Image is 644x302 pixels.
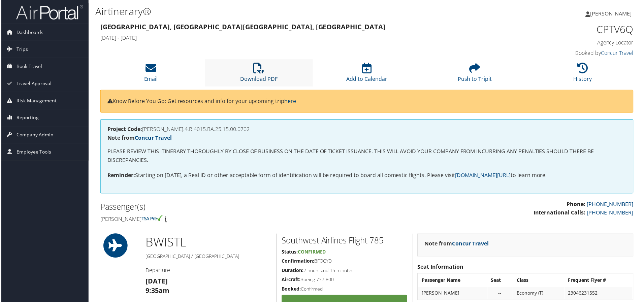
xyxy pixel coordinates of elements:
a: [DOMAIN_NAME][URL] [456,172,512,179]
p: Know Before You Go: Get resources and info for your upcoming trip [106,97,628,106]
span: Company Admin [15,127,53,144]
a: Concur Travel [453,241,490,248]
span: Reporting [15,110,37,127]
p: Starting on [DATE], a Real ID or other acceptable form of identification will be required to boar... [106,172,628,180]
span: Risk Management [15,93,56,109]
a: History [575,67,593,83]
img: airportal-logo.png [15,4,82,20]
a: Concur Travel [602,49,635,57]
strong: Status: [282,250,298,256]
h1: CPTV6Q [509,22,635,36]
strong: 9:35am [145,287,169,296]
th: Seat [488,275,514,288]
th: Passenger Name [419,275,488,288]
th: Frequent Flyer # [566,275,634,288]
th: Class [514,275,565,288]
h2: Southwest Airlines Flight 785 [282,236,408,247]
h4: Departure [145,268,271,275]
strong: Phone: [568,201,587,209]
span: [PERSON_NAME] [591,10,633,17]
span: Travel Approval [15,75,51,92]
p: PLEASE REVIEW THIS ITINERARY THOROUGHLY BY CLOSE OF BUSINESS ON THE DATE OF TICKET ISSUANCE. THIS... [106,148,628,165]
span: Employee Tools [15,144,50,161]
td: 23046231552 [566,288,634,300]
img: tsa-precheck.png [141,216,163,222]
a: Email [143,67,157,83]
h5: BFOCYD [282,259,408,266]
strong: Note from [425,241,490,248]
h4: [PERSON_NAME].4.R.4015.RA.25.15.00.0702 [106,127,628,132]
strong: Confirmation: [282,259,314,265]
span: Confirmed [298,250,326,256]
strong: International Calls: [535,210,587,217]
div: -- [492,291,510,297]
a: Push to Tripit [458,67,493,83]
strong: Aircraft: [282,277,300,284]
h4: [DATE] - [DATE] [99,34,498,42]
strong: Booked: [282,287,301,293]
a: [PERSON_NAME] [587,3,640,24]
h4: Booked by [509,49,635,57]
strong: Project Code: [106,126,141,133]
h4: [PERSON_NAME] [99,216,362,224]
h1: Airtinerary® [94,4,458,19]
td: Economy (T) [514,288,565,300]
a: Concur Travel [134,135,171,142]
a: Add to Calendar [347,67,388,83]
strong: Seat Information [418,264,464,272]
span: Dashboards [15,24,42,41]
td: [PERSON_NAME] [419,288,488,300]
h4: Agency Locator [509,39,635,46]
a: here [284,98,296,105]
strong: [GEOGRAPHIC_DATA], [GEOGRAPHIC_DATA] [GEOGRAPHIC_DATA], [GEOGRAPHIC_DATA] [99,22,386,31]
span: Trips [15,41,27,58]
a: Download PDF [240,67,278,83]
h2: Passenger(s) [99,202,362,213]
a: [PHONE_NUMBER] [588,201,635,209]
h5: 2 hours and 15 minutes [282,268,408,275]
h5: [GEOGRAPHIC_DATA] / [GEOGRAPHIC_DATA] [145,254,271,261]
strong: Duration: [282,268,303,275]
strong: Note from [106,135,171,142]
a: [PHONE_NUMBER] [588,210,635,217]
h5: Boeing 737-800 [282,277,408,284]
strong: Reminder: [106,172,134,179]
h1: BWI STL [145,235,271,251]
strong: [DATE] [145,278,167,287]
span: Book Travel [15,58,41,75]
h5: Confirmed [282,287,408,294]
